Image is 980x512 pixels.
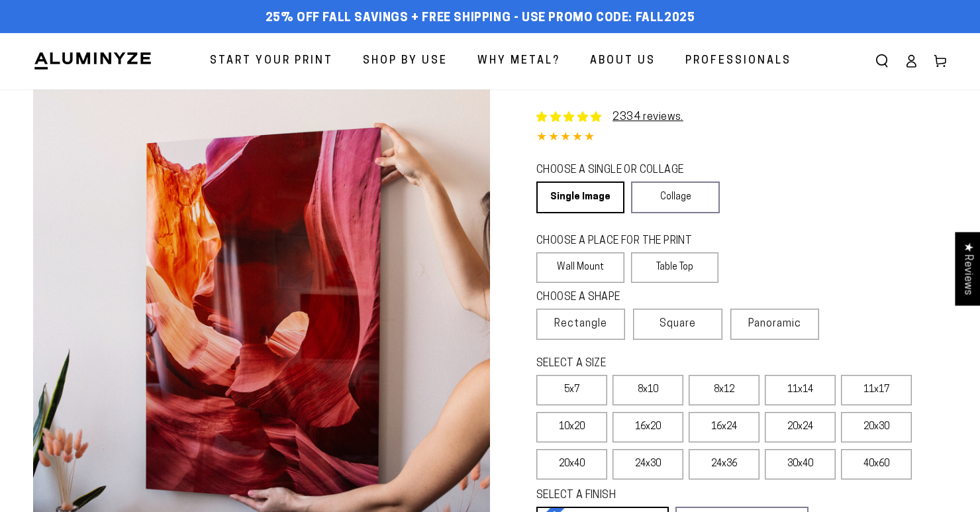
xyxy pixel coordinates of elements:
[536,412,607,442] label: 10x20
[612,449,683,480] label: 24x30
[536,356,777,372] legend: SELECT A SIZE
[536,449,607,480] label: 20x40
[765,375,836,405] label: 11x14
[689,412,759,442] label: 16x24
[536,488,777,503] legend: SELECT A FINISH
[477,52,560,71] span: Why Metal?
[955,232,980,305] div: Click to open Judge.me floating reviews tab
[841,449,912,480] label: 40x60
[536,252,624,283] label: Wall Mount
[685,52,791,71] span: Professionals
[631,252,719,283] label: Table Top
[689,375,759,405] label: 8x12
[675,44,801,79] a: Professionals
[536,375,607,405] label: 5x7
[353,44,458,79] a: Shop By Use
[536,163,707,178] legend: CHOOSE A SINGLE OR COLLAGE
[612,112,683,123] a: 2334 reviews.
[841,375,912,405] label: 11x17
[590,52,656,71] span: About Us
[631,181,719,213] a: Collage
[536,290,709,305] legend: CHOOSE A SHAPE
[363,52,448,71] span: Shop By Use
[467,44,570,79] a: Why Metal?
[266,11,695,26] span: 25% off FALL Savings + Free Shipping - Use Promo Code: FALL2025
[612,412,683,442] label: 16x20
[867,46,897,76] summary: Search our site
[210,52,333,71] span: Start Your Print
[200,44,343,79] a: Start Your Print
[536,234,707,249] legend: CHOOSE A PLACE FOR THE PRINT
[33,51,152,71] img: Aluminyze
[580,44,665,79] a: About Us
[554,316,607,332] span: Rectangle
[536,128,947,148] div: 4.85 out of 5.0 stars
[765,449,836,480] label: 30x40
[841,412,912,442] label: 20x30
[660,316,696,332] span: Square
[765,412,836,442] label: 20x24
[536,181,624,213] a: Single Image
[748,319,801,329] span: Panoramic
[689,449,759,480] label: 24x36
[612,375,683,405] label: 8x10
